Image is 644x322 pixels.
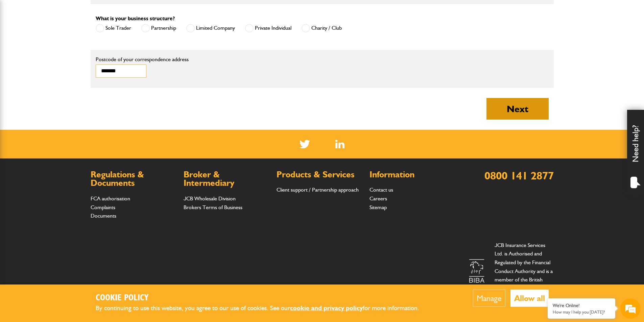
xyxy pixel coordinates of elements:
[473,290,505,307] button: Manage
[96,303,430,314] p: By continuing to use this website, you agree to our use of cookies. See our for more information.
[495,241,554,301] p: JCB Insurance Services Ltd. is Authorised and Regulated by the Financial Conduct Authority and is...
[96,16,175,21] label: What is your business structure?
[277,187,359,193] a: Client support / Partnership approach
[553,303,610,308] div: We're Online!
[335,140,344,148] a: LinkedIn
[184,204,242,210] a: Brokers Terms of Business
[184,170,270,188] h2: Broker & Intermediary
[302,24,342,32] label: Charity / Club
[627,110,644,194] div: Need help?
[91,204,115,210] a: Complaints
[369,187,393,193] a: Contact us
[369,170,456,179] h2: Information
[300,140,310,148] img: Twitter
[91,195,130,202] a: FCA authorisation
[245,24,291,32] label: Private Individual
[486,98,549,120] button: Next
[186,24,235,32] label: Limited Company
[290,304,363,312] a: cookie and privacy policy
[91,170,177,188] h2: Regulations & Documents
[369,204,387,210] a: Sitemap
[96,293,430,303] h2: Cookie Policy
[369,195,387,202] a: Careers
[510,290,549,307] button: Allow all
[277,170,363,179] h2: Products & Services
[96,57,199,62] label: Postcode of your correspondence address
[184,195,236,202] a: JCB Wholesale Division
[91,213,116,219] a: Documents
[141,24,176,32] label: Partnership
[335,140,344,148] img: Linked In
[484,169,554,182] a: 0800 141 2877
[553,309,610,315] p: How may I help you today?
[96,24,131,32] label: Sole Trader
